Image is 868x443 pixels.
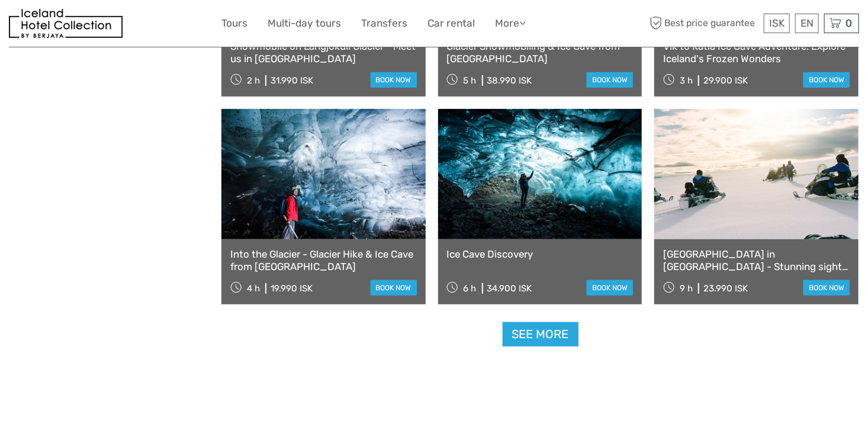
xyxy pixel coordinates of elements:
[503,322,578,346] a: See more
[9,9,123,38] img: 481-8f989b07-3259-4bb0-90ed-3da368179bdc_logo_small.jpg
[230,248,417,272] a: Into the Glacier - Glacier Hike & Ice Cave from [GEOGRAPHIC_DATA]
[464,283,477,294] span: 6 h
[587,280,633,296] a: book now
[17,21,134,30] p: We're away right now. Please check back later!
[844,17,854,29] span: 0
[230,40,417,65] a: Snowmobile on Langjökull Glacier - Meet us in [GEOGRAPHIC_DATA]
[447,40,634,65] a: Glacier Snowmobiling & Ice Cave from [GEOGRAPHIC_DATA]
[795,14,819,33] div: EN
[803,280,850,296] a: book now
[136,18,150,33] button: Open LiveChat chat widget
[680,283,693,294] span: 9 h
[371,72,417,88] a: book now
[247,75,260,86] span: 2 h
[268,15,341,32] a: Multi-day tours
[371,280,417,296] a: book now
[769,17,785,29] span: ISK
[587,72,633,88] a: book now
[271,75,313,86] div: 31.990 ISK
[487,283,532,294] div: 34.900 ISK
[247,283,260,294] span: 4 h
[663,40,850,65] a: Vik to Katla Ice Cave Adventure: Explore Iceland's Frozen Wonders
[803,72,850,88] a: book now
[427,15,475,32] a: Car rental
[447,248,634,260] a: Ice Cave Discovery
[361,15,407,32] a: Transfers
[495,15,526,32] a: More
[464,75,477,86] span: 5 h
[647,14,761,33] span: Best price guarantee
[487,75,532,86] div: 38.990 ISK
[271,283,313,294] div: 19.990 ISK
[703,283,748,294] div: 23.990 ISK
[663,248,850,272] a: [GEOGRAPHIC_DATA] in [GEOGRAPHIC_DATA] - Stunning sights and sagas - Optional activities, includi...
[680,75,693,86] span: 3 h
[221,15,247,32] a: Tours
[703,75,748,86] div: 29.900 ISK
